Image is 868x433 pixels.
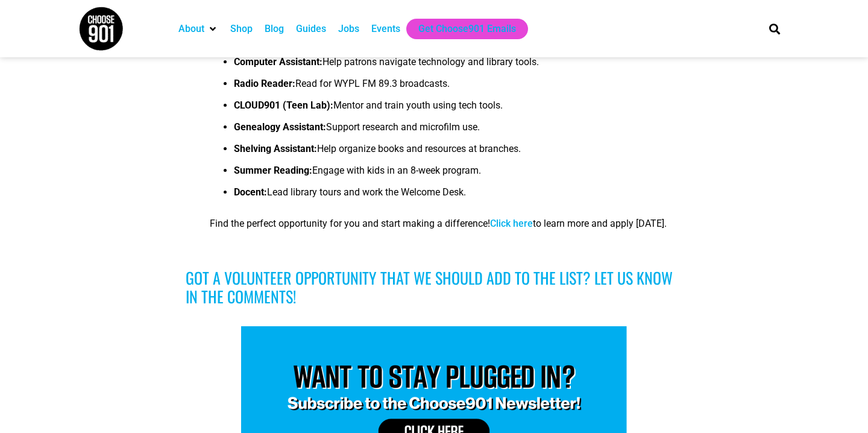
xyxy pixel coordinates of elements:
li: Lead library tours and work the Welcome Desk. [234,185,682,207]
li: Help organize books and resources at branches. [234,142,682,163]
p: Find the perfect opportunity for you and start making a difference! to learn more and apply [DATE]. [210,216,682,231]
li: Mentor and train youth using tech tools. [234,98,682,120]
nav: Main nav [172,19,749,39]
strong: CLOUD901 (Teen Lab): [234,100,333,111]
strong: Computer Assistant: [234,56,322,68]
a: Click here [490,218,533,229]
a: Events [371,22,400,36]
strong: Genealogy Assistant: [234,121,326,133]
a: Jobs [338,22,359,36]
a: Guides [296,22,326,36]
strong: Radio Reader: [234,78,295,89]
li: Support research and microfilm use. [234,120,682,142]
li: Engage with kids in an 8-week program. [234,163,682,185]
strong: Shelving Assistant: [234,143,317,154]
a: Shop [230,22,253,36]
strong: Summer Reading: [234,165,312,176]
a: About [178,22,204,36]
a: Get Choose901 Emails [418,22,516,36]
strong: Docent: [234,186,267,198]
li: Help patrons navigate technology and library tools. [234,55,682,77]
a: Blog [265,22,284,36]
div: About [172,19,224,39]
div: Search [765,19,785,39]
li: Read for WYPL FM 89.3 broadcasts. [234,77,682,98]
h3: Got a volunteer opportunity that we should add to the list? Let us know in the comments! [186,268,682,306]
